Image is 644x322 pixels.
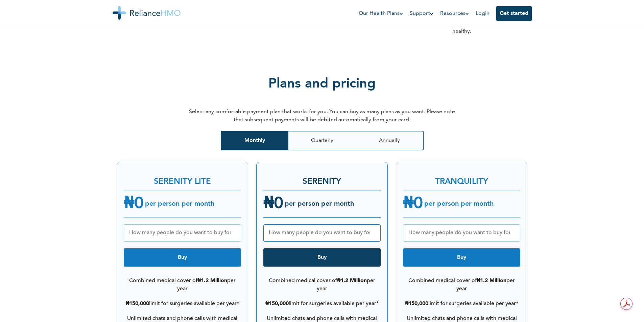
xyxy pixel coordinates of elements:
input: How many people do you want to buy for? [263,224,381,242]
button: Buy [263,248,381,267]
button: Get started [496,6,532,21]
h2: Plans and pricing [268,54,376,104]
h4: ₦ [263,192,283,216]
b: ₦150,000 [265,301,289,306]
h6: per person per month [144,200,214,208]
h3: SERENITY LITE [124,169,241,188]
button: Buy [403,248,520,267]
li: limit for surgeries available per year* [124,296,241,311]
a: Support [410,9,433,18]
b: ₦1.2 Million [337,278,367,283]
b: ₦150,000 [126,301,149,306]
h3: SERENITY [263,169,381,188]
b: ₦150,000 [405,301,428,306]
h4: ₦ [403,192,423,216]
input: How many people do you want to buy for? [403,224,520,242]
li: Combined medical cover of per year [263,273,381,296]
li: Combined medical cover of per year [124,273,241,296]
span: 0 [413,196,423,212]
h6: per person per month [423,200,494,208]
a: Login [476,11,490,16]
h4: ₦ [124,192,144,216]
li: limit for surgeries available per year* [403,296,520,311]
button: Buy [124,248,241,267]
p: Select any comfortable payment plan that works for you. You can buy as many plans as you want. Pl... [187,108,457,124]
span: 0 [274,196,283,212]
h6: per person per month [283,200,354,208]
input: How many people do you want to buy for? [124,224,241,242]
li: limit for surgeries available per year* [263,296,381,311]
button: Annually [356,131,424,150]
li: Combined medical cover of per year [403,273,520,296]
a: Our Health Plans [359,9,403,18]
span: 0 [134,196,144,212]
button: Quarterly [288,131,356,150]
b: ₦1.2 Million [197,278,227,283]
b: ₦1.2 Million [477,278,506,283]
a: Resources [440,9,469,18]
h3: TRANQUILITY [403,169,520,188]
img: Reliance HMO's Logo [113,6,181,20]
button: Monthly [221,131,288,150]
